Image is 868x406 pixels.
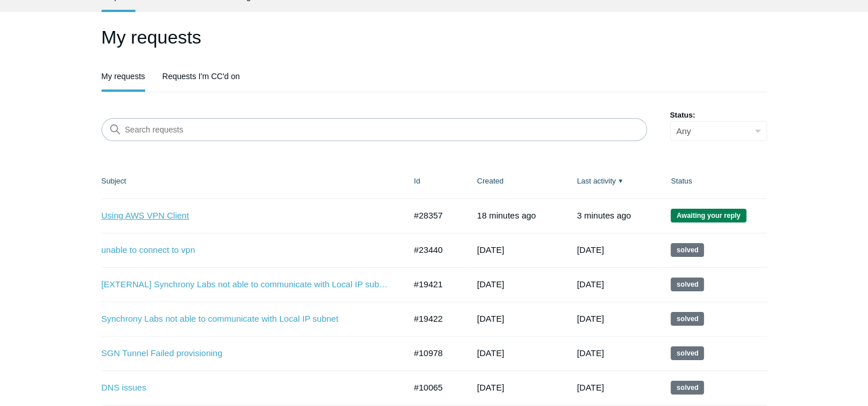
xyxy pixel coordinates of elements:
[577,210,631,220] time: 09/24/2025, 09:33
[577,245,604,255] time: 04/03/2025, 11:02
[102,313,388,326] a: Synchrony Labs not able to communicate with Local IP subnet
[403,302,466,336] td: #19422
[671,243,704,257] span: This request has been solved
[577,314,604,323] time: 08/08/2024, 14:06
[403,233,466,267] td: #23440
[477,177,503,185] a: Created
[403,164,466,198] th: Id
[102,164,403,198] th: Subject
[659,164,766,198] th: Status
[477,210,536,220] time: 09/24/2025, 09:18
[102,381,388,395] a: DNS issues
[403,198,466,233] td: #28357
[102,63,145,89] a: My requests
[403,370,466,405] td: #10065
[671,278,704,291] span: This request has been solved
[671,381,704,395] span: This request has been solved
[477,314,504,323] time: 08/08/2024, 13:55
[102,347,388,360] a: SGN Tunnel Failed provisioning
[577,177,616,185] a: Last activity▼
[477,245,504,255] time: 03/06/2025, 15:29
[102,118,647,141] input: Search requests
[102,209,388,222] a: Using AWS VPN Client
[477,348,504,358] time: 06/16/2023, 07:42
[102,24,767,51] h1: My requests
[577,348,604,358] time: 08/31/2023, 13:03
[577,279,604,289] time: 09/08/2024, 13:02
[477,279,504,289] time: 08/08/2024, 13:48
[617,177,623,185] span: ▼
[102,244,388,257] a: unable to connect to vpn
[162,63,240,89] a: Requests I'm CC'd on
[102,278,388,291] a: [EXTERNAL] Synchrony Labs not able to communicate with Local IP subnet
[403,267,466,302] td: #19421
[671,346,704,360] span: This request has been solved
[671,312,704,326] span: This request has been solved
[670,110,767,121] label: Status:
[671,209,746,222] span: We are waiting for you to respond
[577,382,604,392] time: 06/04/2023, 00:26
[403,336,466,370] td: #10978
[477,382,504,392] time: 04/28/2023, 15:47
